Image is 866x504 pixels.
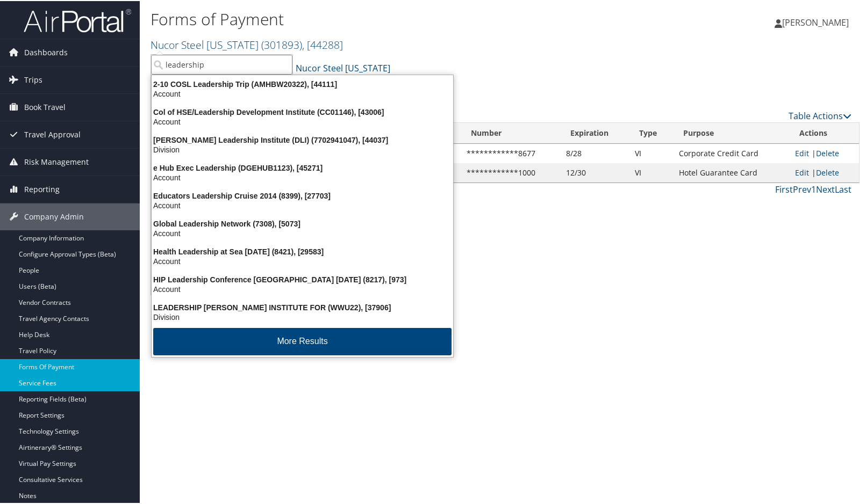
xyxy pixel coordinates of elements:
div: Account [145,116,460,126]
div: Account [145,255,460,265]
div: Division [145,311,460,321]
span: Book Travel [24,93,66,120]
th: Actions [790,122,859,143]
a: [PERSON_NAME] [775,5,860,38]
span: Travel Approval [24,120,81,147]
span: Dashboards [24,38,68,65]
td: Hotel Guarantee Card [674,162,790,181]
a: Delete [816,166,839,177]
div: Account [145,172,460,181]
span: Risk Management [24,148,89,174]
td: | [790,162,859,181]
a: Table Actions [789,109,851,121]
a: Delete [816,147,839,157]
a: Prev [793,182,811,194]
div: Account [145,200,460,209]
div: Account [145,88,460,98]
div: Division [145,144,460,154]
div: HIP Leadership Conference [GEOGRAPHIC_DATA] [DATE] (8217), [973] [145,274,460,283]
a: First [775,182,793,194]
th: Number [461,122,561,143]
span: ( 301893 ) [261,36,302,51]
button: More Results [153,327,452,354]
th: Type [629,122,674,143]
div: Account [145,283,460,293]
a: Nucor Steel [US_STATE] [288,56,390,78]
span: Trips [24,65,42,92]
td: Corporate Credit Card [674,143,790,162]
span: [PERSON_NAME] [782,16,849,27]
td: VI [629,143,674,162]
div: Health Leadership at Sea [DATE] (8421), [29583] [145,246,460,255]
td: 8/28 [561,143,629,162]
h1: Forms of Payment [151,7,623,30]
a: Last [835,182,851,194]
span: Reporting [24,175,60,202]
div: e Hub Exec Leadership (DGEHUB1123), [45271] [145,162,460,172]
div: LEADERSHIP [PERSON_NAME] INSTITUTE FOR (WWU22), [37906] [145,302,460,311]
div: Account [145,228,460,237]
a: Next [816,182,835,194]
img: airportal-logo.png [24,7,131,32]
td: VI [629,162,674,181]
th: Purpose: activate to sort column ascending [674,122,790,143]
td: 12/30 [561,162,629,181]
div: Educators Leadership Cruise 2014 (8399), [27703] [145,190,460,200]
a: Edit [795,147,809,157]
a: 1 [811,182,816,194]
th: Expiration: activate to sort column ascending [561,122,629,143]
span: , [ 44288 ] [302,36,343,51]
div: Col of HSE/Leadership Development Institute (CC01146), [43006] [145,106,460,116]
a: Nucor Steel [US_STATE] [151,36,343,51]
span: Company Admin [24,202,84,229]
div: [PERSON_NAME] Leadership Institute (DLI) (7702941047), [44037] [145,134,460,144]
a: Edit [795,166,809,177]
input: Search Accounts [151,54,292,74]
td: | [790,143,859,162]
div: 2-10 COSL Leadership Trip (AMHBW20322), [44111] [145,78,460,88]
div: Global Leadership Network (7308), [5073] [145,218,460,228]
